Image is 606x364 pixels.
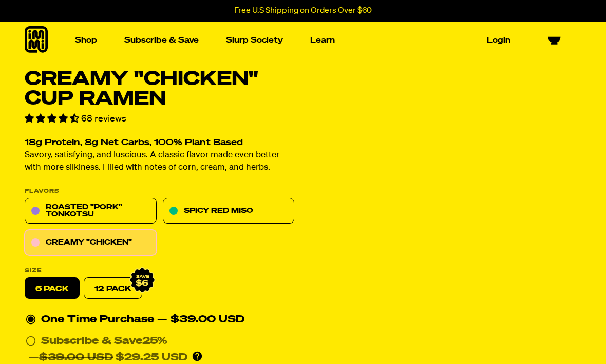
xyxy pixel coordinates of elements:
[25,114,81,124] span: 4.71 stars
[142,336,167,347] span: 25%
[25,189,294,194] p: Flavors
[25,230,157,256] a: Creamy "Chicken"
[71,22,515,59] nav: Main navigation
[222,32,287,48] a: Slurp Society
[39,353,113,363] del: $39.00 USD
[25,268,294,274] label: Size
[157,312,244,328] div: — $39.00 USD
[306,32,339,48] a: Learn
[25,70,294,109] h1: Creamy "Chicken" Cup Ramen
[25,139,294,148] h2: 18g Protein, 8g Net Carbs, 100% Plant Based
[120,32,203,48] a: Subscribe & Save
[25,198,157,224] a: Roasted "Pork" Tonkotsu
[483,32,515,48] a: Login
[26,312,293,328] div: One Time Purchase
[71,32,101,48] a: Shop
[25,278,80,299] label: 6 pack
[234,6,372,15] p: Free U.S Shipping on Orders Over $60
[84,278,142,299] a: 12 Pack
[41,333,167,350] div: Subscribe & Save
[163,198,295,224] a: Spicy Red Miso
[81,114,126,124] span: 68 reviews
[25,150,294,174] p: Savory, satisfying, and luscious. A classic flavor made even better with more silkiness. Filled w...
